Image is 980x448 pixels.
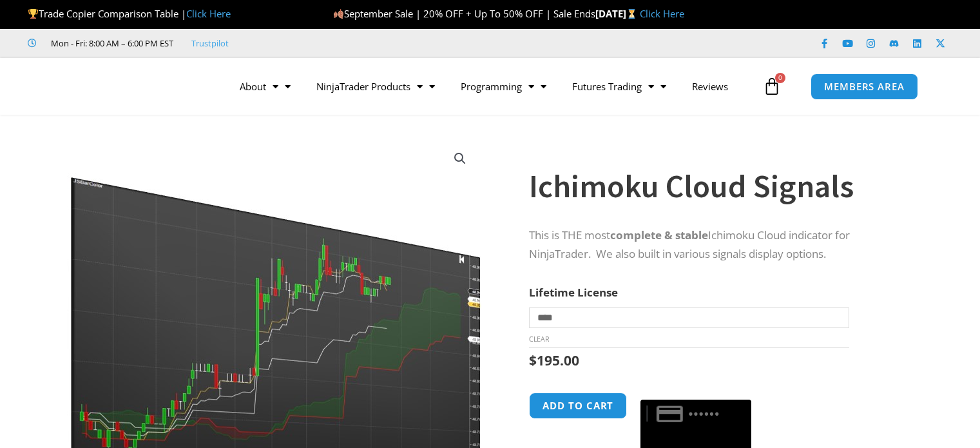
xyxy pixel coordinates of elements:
a: View full-screen image gallery [448,147,472,170]
h1: Ichimoku Cloud Signals [529,164,905,209]
a: Programming [448,72,559,101]
strong: complete & stable [610,228,708,242]
a: NinjaTrader Products [303,72,448,101]
a: 0 [744,68,800,105]
span: Mon - Fri: 8:00 AM – 6:00 PM EST [48,35,173,51]
span: September Sale | 20% OFF + Up To 50% OFF | Sale Ends [333,7,595,20]
strong: [DATE] [595,7,640,20]
nav: Menu [227,72,760,101]
a: MEMBERS AREA [811,73,918,100]
a: About [227,72,303,101]
label: Lifetime License [529,285,618,300]
a: Click Here [640,7,684,20]
a: Clear options [529,335,549,344]
img: ⏳ [627,9,637,19]
span: Trade Copier Comparison Table | [28,7,231,20]
a: Click Here [186,7,231,20]
img: LogoAI | Affordable Indicators – NinjaTrader [48,63,186,110]
a: Futures Trading [559,72,679,101]
img: 🍂 [334,9,343,19]
bdi: 195.00 [529,351,579,369]
span: 0 [775,73,785,83]
button: Add to cart [529,393,627,419]
img: 🏆 [28,9,38,19]
a: Reviews [679,72,741,101]
p: This is THE most Ichimoku Cloud indicator for NinjaTrader. We also built in various signals displ... [529,226,905,264]
a: Trustpilot [191,35,229,51]
span: MEMBERS AREA [824,82,905,92]
span: $ [529,351,537,369]
text: •••••• [689,407,722,421]
iframe: Secure payment input frame [638,391,754,392]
